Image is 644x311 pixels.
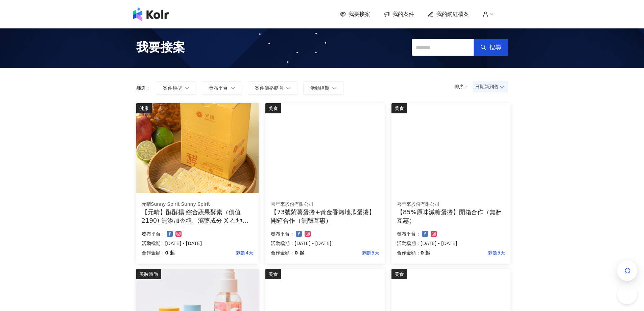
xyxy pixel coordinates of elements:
span: 案件類型 [163,85,182,91]
button: 發布平台 [202,81,242,95]
div: 【85%原味減糖蛋捲】開箱合作（無酬互惠） [397,208,505,225]
p: 篩選： [136,85,150,91]
p: 發布平台： [397,230,421,238]
img: 酵酵揚｜綜合蔬果酵素 [136,103,259,193]
p: 剩餘5天 [304,249,379,257]
div: 美妝時尚 [136,269,161,279]
p: 0 起 [165,249,175,257]
button: 活動檔期 [303,81,344,95]
span: 搜尋 [489,44,501,51]
p: 合作金額： [271,249,294,257]
div: 喜年來股份有限公司 [397,201,505,208]
span: 活動檔期 [310,85,329,91]
p: 合作金額： [142,249,165,257]
div: 美食 [391,269,407,279]
span: search [480,44,486,50]
p: 活動檔期：[DATE] - [DATE] [271,239,379,247]
div: 健康 [136,103,152,113]
div: 美食 [391,103,407,113]
img: 85%原味減糖蛋捲 [391,103,510,193]
div: 喜年來股份有限公司 [271,201,379,208]
span: 日期新到舊 [475,82,506,92]
div: 元晴Sunny Spirit Sunny Spirit [142,201,254,208]
img: 73號紫薯蛋捲+黃金香烤地瓜蛋捲 [265,103,384,193]
a: 我的案件 [384,10,414,18]
p: 排序： [454,84,473,89]
div: 美食 [265,103,281,113]
a: 我的網紅檔案 [428,10,469,18]
p: 剩餘5天 [430,249,505,257]
span: 我要接案 [349,10,370,18]
span: 發布平台 [209,85,228,91]
span: 案件價格範圍 [255,85,283,91]
div: 【73號紫薯蛋捲+黃金香烤地瓜蛋捲】開箱合作（無酬互惠） [271,208,379,225]
span: 我的案件 [392,10,414,18]
p: 剩餘4天 [175,249,253,257]
button: 案件類型 [156,81,196,95]
span: 我的網紅檔案 [436,10,469,18]
button: 搜尋 [474,39,508,56]
p: 0 起 [421,249,430,257]
p: 0 起 [294,249,304,257]
p: 活動檔期：[DATE] - [DATE] [397,239,505,247]
p: 發布平台： [142,230,165,238]
img: logo [133,7,169,21]
p: 發布平台： [271,230,294,238]
iframe: Help Scout Beacon - Open [617,284,637,304]
p: 合作金額： [397,249,421,257]
div: 【元晴】酵酵揚 綜合蔬果酵素（價值2190) 無添加香精、瀉藥成分 X 在地小農蔬果萃取 x 營養博士科研 [142,208,254,225]
span: 我要接案 [136,39,185,56]
button: 案件價格範圍 [248,81,298,95]
a: 我要接案 [340,10,370,18]
p: 活動檔期：[DATE] - [DATE] [142,239,254,247]
div: 美食 [265,269,281,279]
